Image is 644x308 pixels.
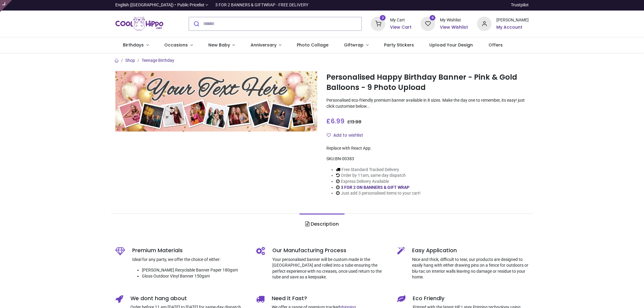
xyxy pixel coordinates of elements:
span: Birthdays [123,42,144,48]
a: View Wishlist [440,24,468,30]
h5: Easy Application [412,247,529,254]
a: Trustpilot [511,2,529,8]
span: £ [326,117,344,125]
a: New Baby [200,37,243,53]
div: 3 FOR 2 BANNERS & GIFTWRAP - FREE DELIVERY [215,2,308,8]
div: SKU: [326,156,529,162]
a: Anniversary [243,37,289,53]
li: Gloss Outdoor Vinyl Banner 150gsm [142,273,247,279]
a: Birthdays [115,37,157,53]
span: Occasions [164,42,188,48]
a: My Account [496,24,529,30]
span: Upload Your Design [429,42,473,48]
li: Just add 3 personalised items to your cart! [336,190,421,196]
span: Anniversary [251,42,277,48]
span: Photo Collage [297,42,328,48]
div: My Wishlist [440,17,468,23]
img: Cool Hippo [115,15,164,32]
sup: 0 [430,15,435,21]
span: 6.99 [331,117,344,125]
span: Offers [489,42,503,48]
img: Personalised Happy Birthday Banner - Pink & Gold Balloons - 9 Photo Upload [115,71,318,132]
li: Free Standard Tracked Delivery [336,167,421,173]
div: [PERSON_NAME] [496,17,529,23]
p: Nice and thick, difficult to tear, our products are designed to easily hang with either drawing p... [412,257,529,280]
button: Add to wishlistAdd to wishlist [326,130,368,141]
h5: We dont hang about [130,295,247,302]
a: 3 FOR 2 ON BANNERS & GIFT WRAP [341,185,409,190]
a: View Cart [390,24,412,30]
h5: Eco Friendly [413,295,529,302]
li: [PERSON_NAME] Recyclable Banner Paper 180gsm [142,267,247,273]
span: £ [347,119,361,125]
button: Submit [189,17,203,30]
a: 0 [421,21,435,26]
h1: Personalised Happy Birthday Banner - Pink & Gold Balloons - 9 Photo Upload [326,72,529,93]
a: Teenage Birthday [142,58,174,63]
span: 13.98 [350,119,361,125]
div: Replace with React App. [326,145,529,151]
a: Description [300,214,344,235]
span: BN-00383 [335,156,354,161]
a: Occasions [156,37,200,53]
span: Party Stickers [384,42,414,48]
a: Giftwrap [336,37,376,53]
p: Personalised eco-friendly premium banner available in 8 sizes. Make the day one to remember, its ... [326,97,529,109]
p: Ideal for any party, we offer the choice of either: [132,257,247,263]
a: 3 [371,21,385,26]
h5: Need it Fast? [272,295,388,302]
span: Giftwrap [344,42,364,48]
sup: 3 [380,15,386,21]
span: New Baby [208,42,230,48]
h5: Premium Materials [132,247,247,254]
li: Express Delivery Available [336,179,421,185]
div: My Cart [390,17,412,23]
a: English ([GEOGRAPHIC_DATA]) •Public Pricelist [115,2,208,8]
p: Your personalised banner will be custom made in the [GEOGRAPHIC_DATA] and rolled into a tube ensu... [272,257,388,280]
a: Logo of Cool Hippo [115,15,164,32]
h5: Our Manufacturing Process [272,247,388,254]
span: Public Pricelist [177,2,204,8]
a: Shop [125,58,135,63]
i: Add to wishlist [327,133,331,137]
li: Order by 11am, same day dispatch [336,173,421,179]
